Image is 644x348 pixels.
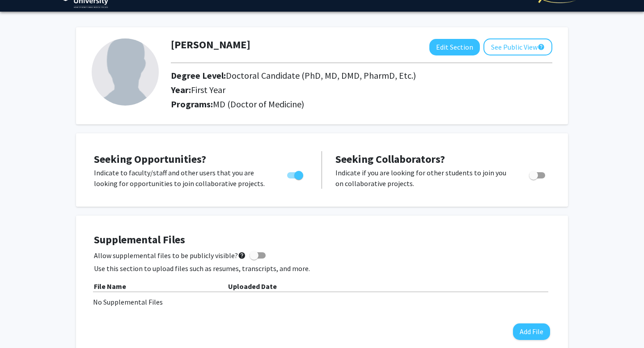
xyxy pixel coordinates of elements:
h1: [PERSON_NAME] [171,38,250,51]
b: Uploaded Date [228,282,277,291]
div: No Supplemental Files [93,297,551,307]
p: Use this section to upload files such as resumes, transcripts, and more. [94,263,550,274]
h2: Programs: [171,99,552,110]
h4: Supplemental Files [94,233,550,246]
button: Add File [513,323,550,340]
span: Allow supplemental files to be publicly visible? [94,250,246,261]
p: Indicate to faculty/staff and other users that you are looking for opportunities to join collabor... [94,167,270,189]
span: Seeking Opportunities? [94,152,206,166]
span: First Year [191,84,225,95]
b: File Name [94,282,126,291]
iframe: Chat [7,308,38,341]
button: Edit Section [429,39,480,55]
div: Toggle [284,167,308,181]
h2: Year: [171,85,484,95]
p: Indicate if you are looking for other students to join you on collaborative projects. [335,167,512,189]
mat-icon: help [538,42,545,52]
span: Doctoral Candidate (PhD, MD, DMD, PharmD, Etc.) [226,70,416,81]
div: Toggle [525,167,550,181]
span: Seeking Collaborators? [335,152,445,166]
span: MD (Doctor of Medicine) [213,98,304,110]
button: See Public View [483,38,552,55]
mat-icon: help [238,250,246,261]
img: Profile Picture [92,38,159,106]
h2: Degree Level: [171,70,484,81]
